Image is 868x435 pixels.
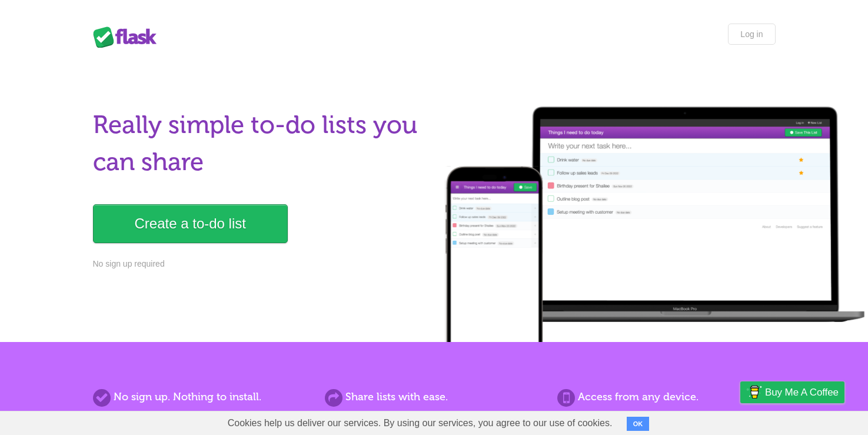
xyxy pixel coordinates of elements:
h2: Share lists with ease. [325,389,543,405]
h1: Really simple to-do lists you can share [93,107,427,181]
h2: No sign up. Nothing to install. [93,389,311,405]
a: Log in [728,24,775,45]
span: Buy me a coffee [765,382,839,403]
h2: Access from any device. [557,389,775,405]
a: Create a to-do list [93,204,288,243]
img: Buy me a coffee [746,382,762,402]
a: Buy me a coffee [740,381,844,403]
p: No sign up required [93,258,427,270]
div: Flask Lists [93,26,164,48]
span: Cookies help us deliver our services. By using our services, you agree to our use of cookies. [216,411,624,435]
button: OK [627,417,650,431]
